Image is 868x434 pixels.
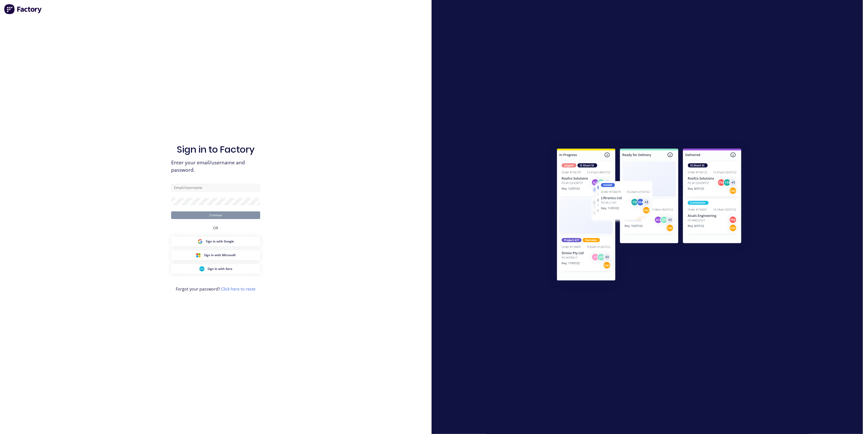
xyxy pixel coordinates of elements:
span: Sign in with Microsoft [204,253,236,257]
button: Continue [171,211,260,219]
div: OR [213,219,218,237]
img: Microsoft Sign in [196,253,201,258]
span: Sign in with Google [206,239,234,244]
span: Enter your email/username and password. [171,159,260,174]
img: Google Sign in [198,239,203,244]
input: Email/Username [171,184,260,192]
span: Forgot your password? [176,286,256,292]
button: Xero Sign inSign in with Xero [171,264,260,274]
h1: Sign in to Factory [177,144,255,155]
span: Sign in with Xero [208,267,232,271]
button: Microsoft Sign inSign in with Microsoft [171,250,260,260]
a: Click here to reset [221,286,256,292]
img: Xero Sign in [199,266,204,271]
button: Google Sign inSign in with Google [171,237,260,246]
img: Sign in [546,138,753,293]
img: Factory [4,4,42,14]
